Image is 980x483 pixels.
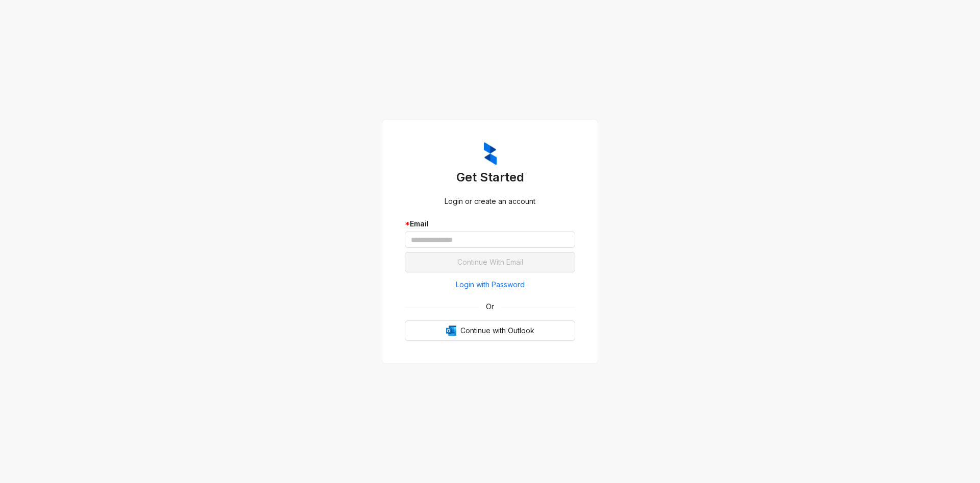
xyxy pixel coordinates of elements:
div: Login or create an account [405,196,575,207]
button: OutlookContinue with Outlook [405,320,575,341]
h3: Get Started [405,169,575,186]
img: Outlook [446,326,456,336]
img: ZumaIcon [484,142,497,166]
span: Login with Password [456,279,525,290]
button: Login with Password [405,277,575,293]
span: Continue with Outlook [460,325,534,336]
button: Continue With Email [405,252,575,272]
span: Or [479,301,501,312]
div: Email [405,218,575,229]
